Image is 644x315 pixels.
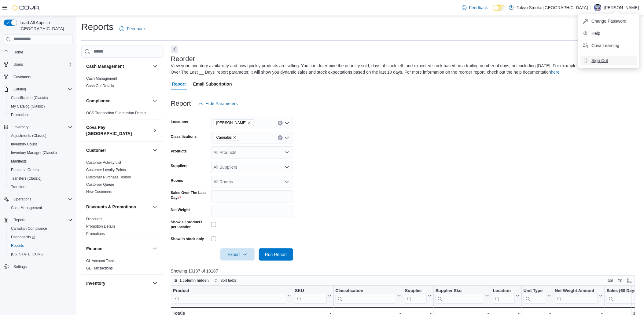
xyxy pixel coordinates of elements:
[13,87,26,92] span: Catalog
[13,197,31,202] span: Operations
[86,63,150,69] button: Cash Management
[6,111,75,119] button: Promotions
[9,94,73,101] span: Classification (Classic)
[86,63,124,69] h3: Cash Management
[592,30,601,36] span: Help
[604,4,639,11] p: [PERSON_NAME]
[86,84,114,88] a: Cash Out Details
[11,205,42,210] span: Cash Management
[1,195,75,203] button: Operations
[9,141,73,148] span: Inventory Count
[592,18,627,24] span: Change Password
[86,246,102,252] h3: Finance
[9,204,44,211] a: Cash Management
[86,124,150,137] h3: Cova Pay [GEOGRAPHIC_DATA]
[1,262,75,271] button: Settings
[493,5,506,11] input: Dark Mode
[9,251,45,258] a: [US_STATE] CCRS
[436,288,484,303] div: Supplier Sku
[11,216,73,224] span: Reports
[1,60,75,69] button: Users
[555,288,598,303] div: Net Weight Amount
[171,63,637,75] div: View your inventory availability and how quickly products are selling. You can determine the quan...
[233,136,237,139] button: Remove Cannabis from selection in this group
[81,109,164,119] div: Compliance
[285,150,289,155] button: Open list of options
[171,149,187,154] label: Products
[11,112,30,117] span: Promotions
[206,101,238,107] span: Hide Parameters
[335,288,396,294] div: Classification
[171,46,178,53] button: Next
[9,242,73,249] span: Reports
[86,175,131,180] span: Customer Purchase History
[616,277,624,284] button: Display options
[11,104,45,109] span: My Catalog (Classic)
[214,119,254,126] span: Milton
[9,103,47,110] a: My Catalog (Classic)
[13,50,23,55] span: Home
[11,73,73,81] span: Customers
[17,20,73,32] span: Load All Apps in [GEOGRAPHIC_DATA]
[6,241,75,250] button: Reports
[9,225,73,232] span: Canadian Compliance
[6,157,75,166] button: Manifests
[86,160,121,165] span: Customer Activity List
[171,277,211,284] button: 1 column hidden
[172,78,186,90] span: Report
[9,225,50,232] a: Canadian Compliance
[607,288,642,303] div: Sales (60 Days)
[196,97,240,110] button: Hide Parameters
[11,150,57,155] span: Inventory Manager (Classic)
[11,196,34,203] button: Operations
[6,131,75,140] button: Adjustments (Classic)
[436,288,489,303] button: Supplier Sku
[493,288,515,303] div: Location
[11,61,73,68] span: Users
[11,86,73,93] span: Catalog
[9,242,26,249] a: Reports
[151,97,159,104] button: Compliance
[86,224,115,229] a: Promotion Details
[551,70,560,75] a: here
[171,119,188,124] label: Locations
[86,76,117,81] a: Cash Management
[171,268,640,274] p: Showing 10187 of 10187
[265,251,287,258] span: Run Report
[81,75,164,92] div: Cash Management
[11,226,47,231] span: Canadian Compliance
[524,288,546,303] div: Unit Type
[171,55,195,63] h3: Reorder
[436,288,484,294] div: Supplier Sku
[86,190,112,194] a: New Customers
[9,251,73,258] span: Washington CCRS
[259,248,293,261] button: Run Report
[607,277,614,284] button: Keyboard shortcuts
[11,49,26,56] a: Home
[151,147,159,154] button: Customer
[6,166,75,174] button: Purchase Orders
[86,182,114,187] a: Customer Queue
[11,61,25,68] button: Users
[9,175,73,182] span: Transfers (Classic)
[13,218,26,222] span: Reports
[173,288,286,294] div: Product
[224,248,251,261] span: Export
[86,98,110,104] h3: Compliance
[9,166,41,174] a: Purchase Orders
[6,183,75,191] button: Transfers
[1,48,75,57] button: Home
[86,111,146,115] a: OCS Transaction Submission Details
[151,203,159,211] button: Discounts & Promotions
[9,132,73,139] span: Adjustments (Classic)
[6,174,75,183] button: Transfers (Classic)
[9,158,73,165] span: Manifests
[171,134,197,139] label: Classifications
[86,204,150,210] button: Discounts & Promotions
[180,278,209,283] span: 1 column hidden
[295,288,327,303] div: SKU URL
[86,246,150,252] button: Finance
[517,4,588,11] p: Tokyo Smoke [GEOGRAPHIC_DATA]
